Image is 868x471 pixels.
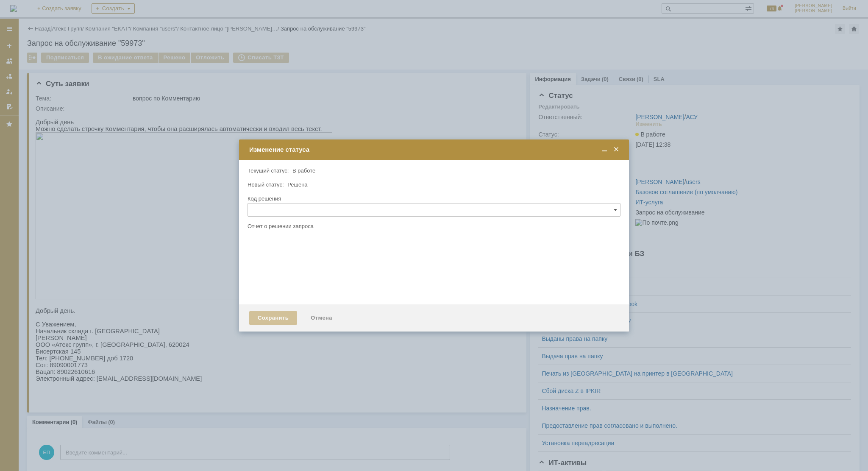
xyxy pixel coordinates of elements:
div: Код решения [248,196,619,201]
span: Свернуть (Ctrl + M) [600,146,609,153]
label: Новый статус: [248,181,284,188]
div: Отчет о решении запроса [248,223,619,229]
span: Решена [287,181,307,188]
div: Изменение статуса [249,146,620,153]
label: Текущий статус: [248,167,289,174]
span: Закрыть [612,146,620,153]
span: В работе [292,167,315,174]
